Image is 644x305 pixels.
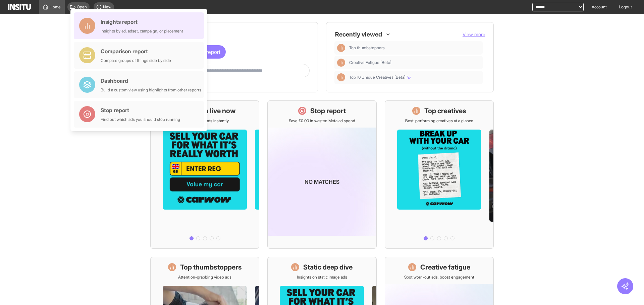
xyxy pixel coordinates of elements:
h1: Stop report [310,106,346,116]
span: Top 10 Unique Creatives [Beta] [349,75,480,80]
p: See all active ads instantly [181,118,229,124]
p: Best-performing creatives at a glance [405,118,473,124]
a: Stop reportSave £0.00 in wasted Meta ad spendNo matches [267,100,376,249]
span: Top thumbstoppers [349,45,385,51]
div: Comparison report [101,47,171,55]
div: Find out which ads you should stop running [101,117,180,122]
div: Stop report [101,106,180,114]
p: Attention-grabbing video ads [178,275,231,280]
span: Creative Fatigue [Beta] [349,60,391,65]
h1: Top creatives [424,106,466,116]
div: Dashboard [101,77,201,85]
div: Insights [337,59,345,67]
div: Insights [337,44,345,52]
span: Top thumbstoppers [349,45,480,51]
h1: Top thumbstoppers [180,262,242,272]
button: View more [463,31,485,38]
a: Top creativesBest-performing creatives at a glance [385,100,494,249]
div: Insights by ad, adset, campaign, or placement [101,28,183,34]
span: Home [50,4,61,10]
span: View more [463,31,485,37]
img: coming-soon-gradient_kfitwp.png [268,128,376,236]
p: Save £0.00 in wasted Meta ad spend [289,118,355,124]
p: No matches [305,178,339,186]
h1: Get started [159,30,310,40]
span: New [103,4,111,10]
h1: What's live now [186,106,236,116]
div: Build a custom view using highlights from other reports [101,87,201,93]
div: Compare groups of things side by side [101,58,171,63]
h1: Static deep dive [303,262,353,272]
div: Insights report [101,18,183,26]
a: What's live nowSee all active ads instantly [150,100,259,249]
img: Logo [8,4,31,10]
span: Top 10 Unique Creatives [Beta] [349,75,411,80]
span: Creative Fatigue [Beta] [349,60,480,65]
span: Open [77,4,87,10]
p: Insights on static image ads [297,275,347,280]
div: Insights [337,73,345,81]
